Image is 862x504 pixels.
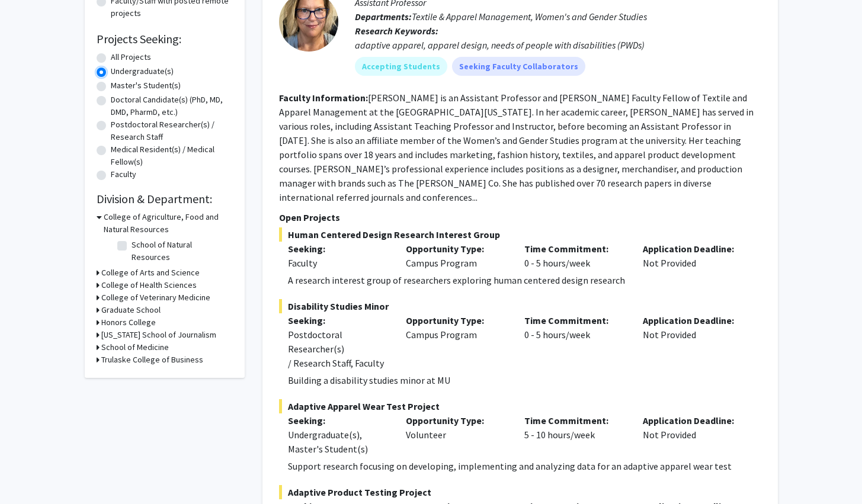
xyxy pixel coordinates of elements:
[288,256,389,270] div: Faculty
[132,239,230,264] label: School of Natural Resources
[9,451,50,495] iframe: Chat
[452,57,585,76] mat-chip: Seeking Faculty Collaborators
[111,51,151,63] label: All Projects
[288,373,761,387] p: Building a disability studies minor at MU
[397,242,515,270] div: Campus Program
[397,313,515,370] div: Campus Program
[101,316,156,329] h3: Honors College
[397,413,515,456] div: Volunteer
[412,11,647,23] span: Textile & Apparel Management, Women's and Gender Studies
[111,79,181,92] label: Master's Student(s)
[355,38,761,52] div: adaptive apparel, apparel design, needs of people with disabilities (PWDs)
[279,210,761,224] p: Open Projects
[634,313,752,370] div: Not Provided
[524,313,625,328] p: Time Commitment:
[406,413,507,428] p: Opportunity Type:
[515,413,634,456] div: 5 - 10 hours/week
[643,242,744,256] p: Application Deadline:
[634,413,752,456] div: Not Provided
[101,279,197,291] h3: College of Health Sciences
[101,304,161,316] h3: Graduate School
[97,192,233,206] h2: Division & Department:
[104,211,233,236] h3: College of Agriculture, Food and Natural Resources
[643,413,744,428] p: Application Deadline:
[279,485,761,499] span: Adaptive Product Testing Project
[524,413,625,428] p: Time Commitment:
[101,341,169,354] h3: School of Medicine
[279,92,368,104] b: Faculty Information:
[355,25,438,37] b: Research Keywords:
[111,65,174,78] label: Undergraduate(s)
[101,291,210,304] h3: College of Veterinary Medicine
[524,242,625,256] p: Time Commitment:
[355,11,412,23] b: Departments:
[515,313,634,370] div: 0 - 5 hours/week
[279,399,761,413] span: Adaptive Apparel Wear Test Project
[111,118,233,143] label: Postdoctoral Researcher(s) / Research Staff
[288,413,389,428] p: Seeking:
[288,428,389,456] div: Undergraduate(s), Master's Student(s)
[288,459,761,473] p: Support research focusing on developing, implementing and analyzing data for an adaptive apparel ...
[406,242,507,256] p: Opportunity Type:
[97,32,233,46] h2: Projects Seeking:
[111,143,233,168] label: Medical Resident(s) / Medical Fellow(s)
[515,242,634,270] div: 0 - 5 hours/week
[101,354,203,366] h3: Trulaske College of Business
[643,313,744,328] p: Application Deadline:
[288,328,389,370] div: Postdoctoral Researcher(s) / Research Staff, Faculty
[406,313,507,328] p: Opportunity Type:
[288,242,389,256] p: Seeking:
[111,168,136,181] label: Faculty
[279,92,754,203] fg-read-more: [PERSON_NAME] is an Assistant Professor and [PERSON_NAME] Faculty Fellow of Textile and Apparel M...
[111,94,233,118] label: Doctoral Candidate(s) (PhD, MD, DMD, PharmD, etc.)
[355,57,447,76] mat-chip: Accepting Students
[288,313,389,328] p: Seeking:
[279,227,761,242] span: Human Centered Design Research Interest Group
[101,329,216,341] h3: [US_STATE] School of Journalism
[288,273,761,287] p: A research interest group of researchers exploring human centered design research
[634,242,752,270] div: Not Provided
[101,267,200,279] h3: College of Arts and Science
[279,299,761,313] span: Disability Studies Minor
